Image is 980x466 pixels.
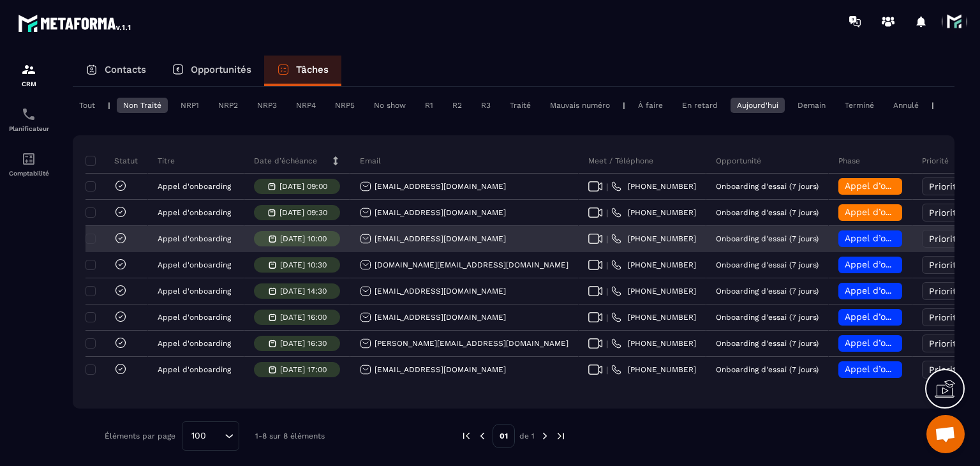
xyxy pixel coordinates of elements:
[280,365,327,374] p: [DATE] 17:00
[3,97,54,142] a: schedulerschedulerPlanificateur
[360,156,381,166] p: Email
[446,98,468,113] div: R2
[606,287,608,296] span: |
[929,260,961,270] span: Priorité
[922,156,949,166] p: Priorité
[73,56,159,86] a: Contacts
[606,365,608,375] span: |
[475,98,497,113] div: R3
[329,98,361,113] div: NRP5
[187,429,211,443] span: 100
[174,98,205,113] div: NRP1
[887,98,925,113] div: Annulé
[211,429,221,443] input: Search for option
[21,151,36,167] img: accountant
[838,156,860,166] p: Phase
[264,56,341,86] a: Tâches
[18,11,133,34] img: logo
[105,432,175,440] p: Éléments par page
[716,182,819,191] p: Onboarding d'essai (7 jours)
[280,339,327,348] p: [DATE] 16:30
[845,338,965,348] span: Appel d’onboarding planifié
[212,98,244,113] div: NRP2
[926,415,965,453] a: Ouvrir le chat
[611,234,696,244] a: [PHONE_NUMBER]
[296,64,329,75] p: Tâches
[158,182,231,191] p: Appel d'onboarding
[606,339,608,349] span: |
[929,234,961,244] span: Priorité
[493,424,515,448] p: 01
[519,431,535,441] p: de 1
[588,156,653,166] p: Meet / Téléphone
[255,432,325,440] p: 1-8 sur 8 éléments
[73,98,101,113] div: Tout
[845,312,965,322] span: Appel d’onboarding planifié
[611,286,696,296] a: [PHONE_NUMBER]
[3,125,54,132] p: Planificateur
[280,260,327,269] p: [DATE] 10:30
[623,101,625,110] p: |
[929,181,961,192] span: Priorité
[845,259,965,269] span: Appel d’onboarding planifié
[606,182,608,192] span: |
[676,98,724,113] div: En retard
[606,234,608,244] span: |
[251,98,283,113] div: NRP3
[290,98,322,113] div: NRP4
[3,142,54,186] a: accountantaccountantComptabilité
[254,156,317,166] p: Date d’échéance
[929,312,961,322] span: Priorité
[611,312,696,322] a: [PHONE_NUMBER]
[3,80,54,87] p: CRM
[108,101,110,110] p: |
[280,313,327,322] p: [DATE] 16:00
[158,287,231,296] p: Appel d'onboarding
[461,430,472,442] img: prev
[3,52,54,97] a: formationformationCRM
[929,207,961,218] span: Priorité
[716,260,819,269] p: Onboarding d'essai (7 jours)
[606,260,608,270] span: |
[716,156,761,166] p: Opportunité
[606,208,608,218] span: |
[191,64,251,75] p: Opportunités
[932,101,934,110] p: |
[791,98,832,113] div: Demain
[845,207,972,217] span: Appel d’onboarding terminée
[716,208,819,217] p: Onboarding d'essai (7 jours)
[367,98,412,113] div: No show
[158,260,231,269] p: Appel d'onboarding
[279,208,327,217] p: [DATE] 09:30
[845,285,965,296] span: Appel d’onboarding planifié
[611,338,696,349] a: [PHONE_NUMBER]
[731,98,785,113] div: Aujourd'hui
[555,430,567,442] img: next
[716,234,819,243] p: Onboarding d'essai (7 jours)
[503,98,537,113] div: Traité
[158,234,231,243] p: Appel d'onboarding
[716,287,819,296] p: Onboarding d'essai (7 jours)
[539,430,551,442] img: next
[611,181,696,192] a: [PHONE_NUMBER]
[158,339,231,348] p: Appel d'onboarding
[716,339,819,348] p: Onboarding d'essai (7 jours)
[158,365,231,374] p: Appel d'onboarding
[929,338,961,349] span: Priorité
[838,98,880,113] div: Terminé
[280,287,327,296] p: [DATE] 14:30
[544,98,616,113] div: Mauvais numéro
[117,98,168,113] div: Non Traité
[845,364,965,374] span: Appel d’onboarding planifié
[845,181,972,191] span: Appel d’onboarding terminée
[716,313,819,322] p: Onboarding d'essai (7 jours)
[611,365,696,375] a: [PHONE_NUMBER]
[159,56,264,86] a: Opportunités
[158,208,231,217] p: Appel d'onboarding
[21,107,36,122] img: scheduler
[929,365,961,375] span: Priorité
[611,260,696,270] a: [PHONE_NUMBER]
[158,313,231,322] p: Appel d'onboarding
[716,365,819,374] p: Onboarding d'essai (7 jours)
[632,98,669,113] div: À faire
